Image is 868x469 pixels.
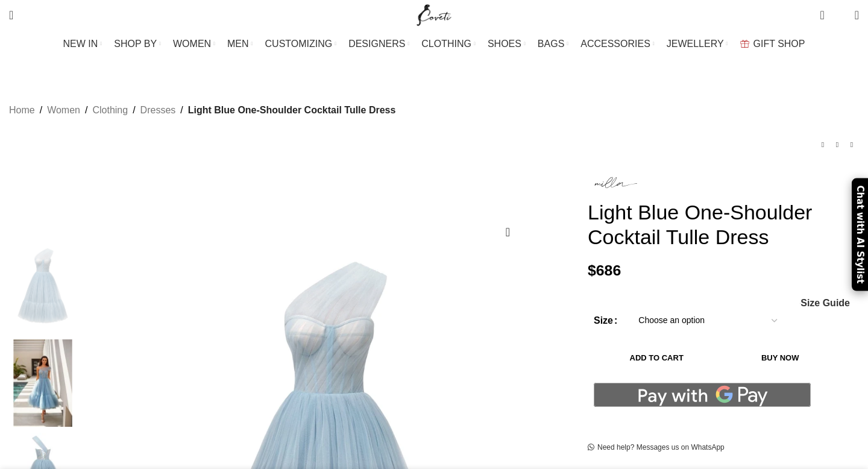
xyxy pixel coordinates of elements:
[667,38,724,49] span: JEWELLERY
[488,32,526,56] a: SHOES
[265,32,337,56] a: CUSTOMIZING
[9,102,395,118] nav: Breadcrumb
[92,102,128,118] a: Clothing
[816,137,830,152] a: Previous product
[227,38,249,49] span: MEN
[580,32,655,56] a: ACCESSORIES
[725,345,835,371] button: Buy now
[588,443,725,453] a: Need help? Messages us on WhatsApp
[588,262,621,279] bdi: 686
[753,38,805,49] span: GIFT SHOP
[3,32,865,56] div: Main navigation
[227,32,253,56] a: MEN
[667,32,728,56] a: JEWELLERY
[580,38,650,49] span: ACCESSORIES
[844,137,859,152] a: Next product
[63,32,102,56] a: NEW IN
[740,40,749,48] img: GiftBag
[421,38,471,49] span: CLOTHING
[6,339,80,427] img: Milla dresses
[740,32,805,56] a: GIFT SHOP
[591,414,813,415] iframe: Secure payment input frame
[814,3,830,27] a: 0
[114,38,157,49] span: SHOP BY
[538,32,568,56] a: BAGS
[588,170,642,194] img: Milla
[265,38,333,49] span: CUSTOMIZING
[588,262,596,279] span: $
[348,38,405,49] span: DESIGNERS
[594,383,811,407] button: Pay with GPay
[588,200,859,250] h1: Light Blue One-Shoulder Cocktail Tulle Dress
[9,102,35,118] a: Home
[421,32,476,56] a: CLOTHING
[47,102,80,118] a: Women
[3,3,19,27] a: Search
[63,38,98,49] span: NEW IN
[834,3,846,27] div: My Wishlist
[114,32,161,56] a: SHOP BY
[836,12,845,21] span: 0
[594,313,617,329] label: Size
[173,38,211,49] span: WOMEN
[348,32,409,56] a: DESIGNERS
[488,38,521,49] span: SHOES
[6,245,80,333] img: Milla dress
[821,6,830,15] span: 0
[414,9,454,19] a: Site logo
[140,102,176,118] a: Dresses
[188,102,396,118] span: Light Blue One-Shoulder Cocktail Tulle Dress
[800,298,850,308] a: Size Guide
[538,38,564,49] span: BAGS
[594,345,719,371] button: Add to cart
[800,298,850,308] span: Size Guide
[173,32,215,56] a: WOMEN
